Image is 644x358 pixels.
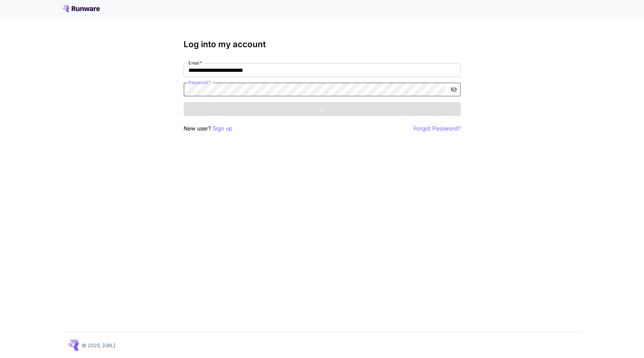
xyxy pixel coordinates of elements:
label: Email [188,60,202,66]
button: Forgot Password? [414,124,461,133]
p: New user? [184,124,232,133]
p: © 2025, [URL] [82,342,115,349]
button: Sign up [213,124,232,133]
button: toggle password visibility [448,83,460,96]
label: Password [188,79,211,85]
h3: Log into my account [184,40,461,49]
